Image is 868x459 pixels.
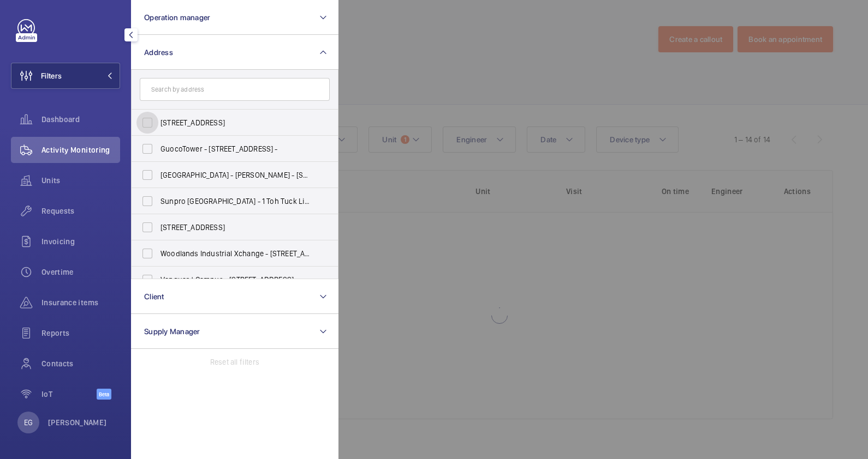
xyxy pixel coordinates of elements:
[11,63,120,89] button: Filters
[41,328,120,339] span: Reports
[41,389,97,400] span: IoT
[41,236,120,247] span: Invoicing
[41,114,120,125] span: Dashboard
[24,417,33,428] p: EG
[41,70,62,81] span: Filters
[48,417,107,428] p: [PERSON_NAME]
[41,358,120,369] span: Contacts
[41,206,120,216] span: Requests
[41,267,120,277] span: Overtime
[41,175,120,186] span: Units
[97,389,111,400] span: Beta
[41,297,120,308] span: Insurance items
[41,144,120,155] span: Activity Monitoring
